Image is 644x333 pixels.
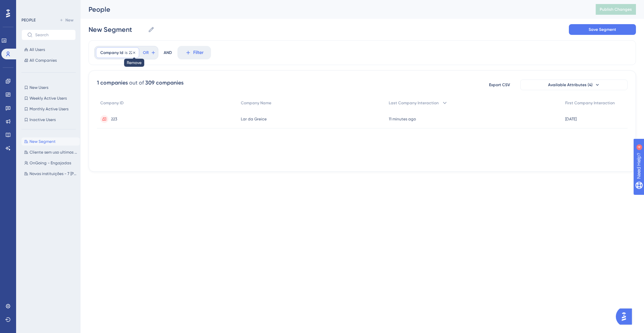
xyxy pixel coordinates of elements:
[489,82,510,88] span: Export CSV
[241,116,267,122] span: Lar da Greice
[193,49,204,57] span: Filter
[30,160,71,166] span: OnGoing - Engajadas
[21,84,76,92] button: New Users
[30,58,57,63] span: All Companies
[21,94,76,102] button: Weekly Active Users
[57,16,76,24] button: New
[30,171,77,176] span: Novas instituições - 7 [PERSON_NAME]
[389,100,439,106] span: Last Company Interaction
[30,96,67,101] span: Weekly Active Users
[569,24,636,35] button: Save Segment
[21,170,80,178] button: Novas instituições - 7 [PERSON_NAME]
[30,47,45,52] span: All Users
[21,137,80,146] button: New Segment
[21,159,80,167] button: OnGoing - Engajadas
[100,100,124,106] span: Company ID
[548,82,593,88] span: Available Attributes (4)
[111,116,117,122] span: 223
[21,116,76,124] button: Inactive Users
[30,106,68,112] span: Monthly Active Users
[21,105,76,113] button: Monthly Active Users
[35,33,70,37] input: Search
[143,50,149,55] span: OR
[21,56,76,64] button: All Companies
[30,85,48,90] span: New Users
[241,100,271,106] span: Company Name
[145,79,183,87] div: 309 companies
[616,307,636,327] iframe: UserGuiding AI Assistant Launcher
[100,50,123,55] span: Company Id
[129,50,135,55] span: 223
[483,79,516,90] button: Export CSV
[164,46,172,59] div: AND
[142,47,157,58] button: OR
[389,117,416,121] time: 11 minutes ago
[21,17,36,23] div: PEOPLE
[125,50,127,55] span: is
[47,3,49,9] div: 4
[565,100,615,106] span: First Company Interaction
[520,79,628,90] button: Available Attributes (4)
[600,7,632,12] span: Publish Changes
[177,46,211,59] button: Filter
[97,79,128,87] div: 1 companies
[596,4,636,15] button: Publish Changes
[65,17,73,23] span: New
[21,46,76,54] button: All Users
[30,139,56,144] span: New Segment
[129,79,144,87] div: out of
[30,117,56,122] span: Inactive Users
[589,27,616,32] span: Save Segment
[89,25,145,34] input: Segment Name
[30,150,77,155] span: Cliente sem uso ultimos 7 [PERSON_NAME]
[16,2,42,10] span: Need Help?
[565,117,577,121] time: [DATE]
[21,148,80,156] button: Cliente sem uso ultimos 7 [PERSON_NAME]
[89,5,579,14] div: People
